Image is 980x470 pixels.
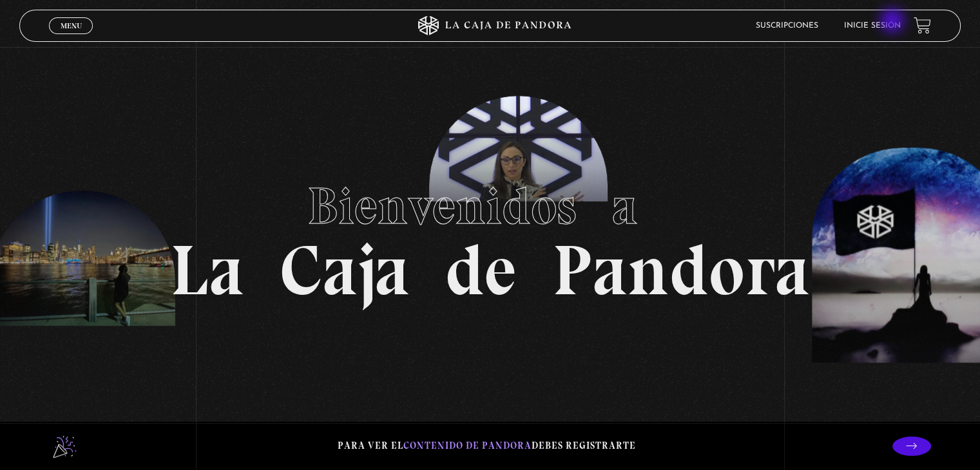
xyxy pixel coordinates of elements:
a: Inicie sesión [844,22,901,30]
span: Cerrar [56,32,86,41]
a: Suscripciones [756,22,818,30]
p: Para ver el debes registrarte [338,437,636,455]
span: Bienvenidos a [307,175,673,237]
h1: La Caja de Pandora [170,164,810,306]
a: View your shopping cart [914,17,931,34]
span: Menu [61,22,82,30]
span: contenido de Pandora [403,440,532,451]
